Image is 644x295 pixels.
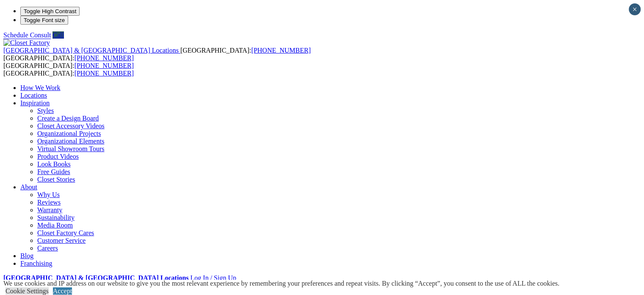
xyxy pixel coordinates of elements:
a: Closet Accessory Videos [37,122,105,129]
a: How We Work [20,84,61,91]
a: Create a Design Board [37,115,99,122]
a: Log In / Sign Up [190,274,236,281]
a: [PHONE_NUMBER] [75,62,134,69]
a: Franchising [20,260,53,267]
a: [GEOGRAPHIC_DATA] & [GEOGRAPHIC_DATA] Locations [3,274,188,281]
span: [GEOGRAPHIC_DATA]: [GEOGRAPHIC_DATA]: [3,62,134,77]
a: Free Guides [37,168,70,175]
a: Reviews [37,199,61,206]
button: Close [629,3,641,15]
a: About [20,183,37,191]
span: Toggle Font size [24,17,65,23]
a: Product Videos [37,153,79,160]
a: Closet Stories [37,176,75,183]
a: Blog [20,252,33,259]
a: [PHONE_NUMBER] [251,47,310,54]
a: Look Books [37,160,71,168]
a: Warranty [37,206,62,214]
a: Styles [37,107,54,114]
a: Customer Service [37,237,86,244]
div: We use cookies and IP address on our website to give you the most relevant experience by remember... [3,280,559,287]
a: Careers [37,244,58,252]
img: Closet Factory [3,39,50,47]
a: Accept [53,287,72,295]
a: Call [53,31,64,39]
a: [PHONE_NUMBER] [75,54,134,62]
a: Organizational Projects [37,130,101,137]
a: Virtual Showroom Tours [37,145,105,152]
a: Cookie Settings [6,287,49,295]
a: Media Room [37,222,73,229]
button: Toggle Font size [20,16,68,25]
a: Locations [20,92,47,99]
a: Closet Factory Cares [37,229,94,236]
span: [GEOGRAPHIC_DATA] & [GEOGRAPHIC_DATA] Locations [3,47,179,54]
a: Why Us [37,191,60,198]
a: Organizational Elements [37,138,104,145]
button: Toggle High Contrast [20,7,80,16]
a: [GEOGRAPHIC_DATA] & [GEOGRAPHIC_DATA] Locations [3,47,180,54]
a: Inspiration [20,99,50,107]
a: Sustainability [37,214,75,221]
a: [PHONE_NUMBER] [75,70,134,77]
a: Schedule Consult [3,31,51,39]
span: Toggle High Contrast [24,8,76,14]
span: [GEOGRAPHIC_DATA]: [GEOGRAPHIC_DATA]: [3,47,311,62]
